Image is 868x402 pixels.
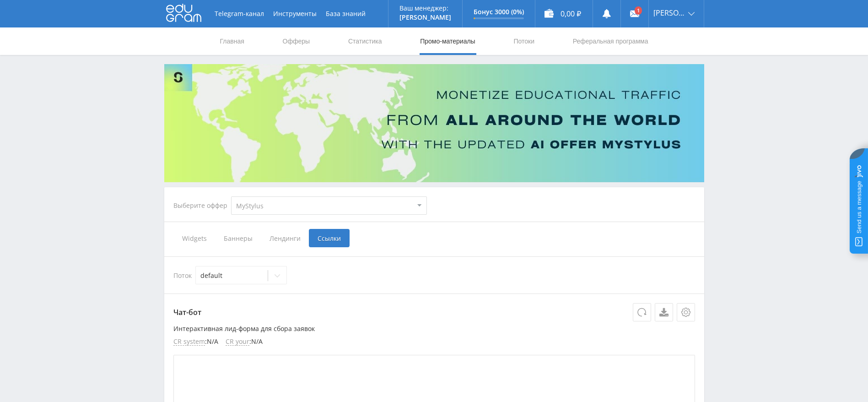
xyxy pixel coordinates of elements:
span: CR system [173,338,205,346]
span: Widgets [173,229,215,247]
a: Реферальная программа [572,27,649,55]
a: Потоки [512,27,535,55]
button: Настройки [677,303,695,321]
p: Бонус 3000 (0%) [474,8,524,16]
a: Главная [219,27,245,55]
a: Статистика [347,27,383,55]
a: Скачать [655,303,673,321]
div: Выберите оффер [173,202,231,209]
p: [PERSON_NAME] [399,14,451,21]
span: CR your [226,338,249,346]
li: : N/A [173,338,218,346]
span: [PERSON_NAME] [653,9,685,16]
span: Баннеры [215,229,261,247]
span: Ссылки [309,229,350,247]
p: Ваш менеджер: [399,5,451,12]
img: Banner [164,64,704,182]
p: Интерактивная лид-форма для сбора заявок [173,325,695,332]
li: : N/A [226,338,263,346]
a: Офферы [282,27,311,55]
a: Промо-материалы [419,27,476,55]
span: Лендинги [261,229,309,247]
button: Обновить [633,303,651,321]
div: Поток [173,266,695,284]
p: Чат-бот [173,303,695,321]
